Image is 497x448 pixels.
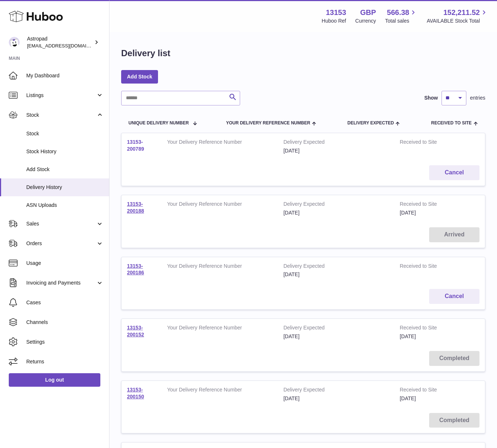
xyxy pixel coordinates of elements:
span: Total sales [385,18,417,24]
strong: Received to Site [400,386,454,395]
span: [DATE] [400,333,416,339]
span: 152,211.52 [443,8,480,18]
span: My Dashboard [26,72,104,79]
span: Channels [26,319,104,326]
div: [DATE] [284,333,389,340]
strong: GBP [360,8,376,18]
img: matt@astropad.com [9,37,20,48]
strong: Delivery Expected [284,324,389,333]
span: Cases [26,299,104,306]
strong: Delivery Expected [284,139,389,147]
span: Sales [26,220,96,227]
span: Settings [26,339,104,345]
div: Currency [355,18,376,24]
h1: Delivery list [121,47,170,59]
span: Received to Site [431,121,471,125]
div: Huboo Ref [322,18,346,24]
span: [DATE] [400,395,416,401]
div: Astropad [27,35,93,49]
span: Listings [26,92,96,99]
span: Orders [26,240,96,247]
strong: Your Delivery Reference Number [167,324,273,333]
strong: Delivery Expected [284,386,389,395]
div: [DATE] [284,147,389,154]
a: Log out [9,373,100,386]
span: Add Stock [26,166,104,173]
a: 13153-200188 [127,201,144,214]
span: Delivery History [26,184,104,191]
span: [EMAIL_ADDRESS][DOMAIN_NAME] [27,43,107,49]
span: [DATE] [400,210,416,216]
strong: 13153 [326,8,346,18]
strong: Your Delivery Reference Number [167,386,273,395]
button: Cancel [429,289,479,304]
span: Your Delivery Reference Number [226,121,310,125]
strong: Your Delivery Reference Number [167,263,273,271]
strong: Received to Site [400,263,454,271]
strong: Delivery Expected [284,263,389,271]
a: 13153-200186 [127,263,144,276]
a: 566.38 Total sales [385,8,417,24]
span: Returns [26,358,104,365]
span: AVAILABLE Stock Total [427,18,488,24]
strong: Delivery Expected [284,201,389,209]
div: [DATE] [284,271,389,278]
span: Stock [26,130,104,137]
a: 13153-200789 [127,139,144,152]
button: Cancel [429,165,479,180]
a: Add Stock [121,70,158,83]
strong: Received to Site [400,139,454,147]
a: 13153-200152 [127,325,144,337]
span: ASN Uploads [26,202,104,209]
span: Unique Delivery Number [128,121,189,125]
strong: Received to Site [400,201,454,209]
a: 152,211.52 AVAILABLE Stock Total [427,8,488,24]
span: Stock [26,112,96,119]
strong: Your Delivery Reference Number [167,201,273,209]
span: entries [470,94,485,101]
span: Invoicing and Payments [26,279,96,286]
label: Show [424,94,438,101]
strong: Your Delivery Reference Number [167,139,273,147]
div: [DATE] [284,209,389,216]
span: Stock History [26,148,104,155]
span: Delivery Expected [347,121,394,125]
span: Usage [26,260,104,267]
span: 566.38 [387,8,409,18]
strong: Received to Site [400,324,454,333]
a: 13153-200150 [127,387,144,399]
div: [DATE] [284,395,389,402]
